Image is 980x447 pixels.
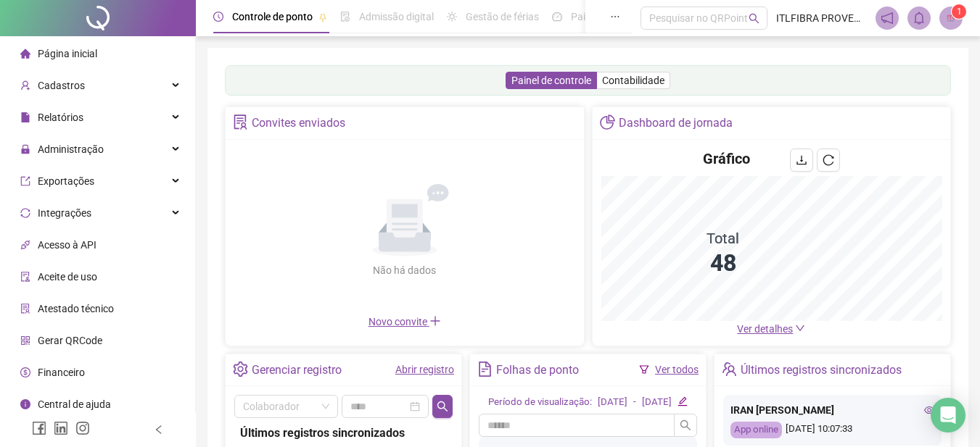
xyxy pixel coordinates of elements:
[38,303,114,314] span: Atestado técnico
[38,80,85,91] span: Cadastros
[38,271,97,283] span: Aceite de uso
[552,12,562,22] span: dashboard
[338,262,472,278] div: Não há dados
[823,154,834,166] span: reload
[38,207,91,219] span: Integrações
[20,112,30,122] span: file
[730,422,934,438] div: [DATE] 10:07:33
[881,12,894,25] span: notification
[233,362,248,377] span: setting
[318,13,327,22] span: pushpin
[924,405,934,415] span: eye
[20,399,30,409] span: info-circle
[20,304,30,314] span: solution
[619,111,733,135] div: Dashboard de jornada
[703,149,750,169] h4: Gráfico
[20,240,30,250] span: api
[488,395,592,410] div: Período de visualização:
[20,176,30,186] span: export
[38,48,97,59] span: Página inicial
[38,398,111,410] span: Central de ajuda
[730,402,934,418] div: IRAN [PERSON_NAME]
[154,425,164,435] span: left
[940,7,962,29] img: 38576
[20,49,30,59] span: home
[38,367,85,378] span: Financeiro
[737,323,805,335] a: Ver detalhes down
[796,154,807,166] span: download
[32,421,46,435] span: facebook
[20,144,30,154] span: lock
[429,315,441,327] span: plus
[678,396,687,406] span: edit
[38,239,96,251] span: Acesso à API
[395,364,454,375] a: Abrir registro
[741,358,902,383] div: Últimos registros sincronizados
[340,12,350,22] span: file-done
[54,421,68,435] span: linkedin
[252,111,345,135] div: Convites enviados
[655,364,699,375] a: Ver todos
[213,12,223,22] span: clock-circle
[20,367,30,377] span: dollar
[571,11,627,22] span: Painel do DP
[511,75,591,86] span: Painel de controle
[359,11,434,22] span: Admissão digital
[38,335,102,346] span: Gerar QRCode
[730,422,782,438] div: App online
[602,75,664,86] span: Contabilidade
[437,401,448,412] span: search
[795,323,805,333] span: down
[368,316,441,327] span: Novo convite
[776,10,867,26] span: ITLFIBRA PROVEDOR DE INTERNET
[447,12,457,22] span: sun
[20,272,30,282] span: audit
[722,362,737,377] span: team
[252,358,342,383] div: Gerenciar registro
[957,7,962,17] span: 1
[610,12,620,22] span: ellipsis
[233,114,248,130] span: solution
[496,358,579,383] div: Folhas de ponto
[20,208,30,218] span: sync
[466,11,539,22] span: Gestão de férias
[20,335,30,346] span: qrcode
[639,364,649,375] span: filter
[931,398,965,433] div: Open Intercom Messenger
[20,80,30,91] span: user-add
[598,395,627,410] div: [DATE]
[232,11,313,22] span: Controle de ponto
[38,112,83,123] span: Relatórios
[737,323,793,335] span: Ver detalhes
[477,362,493,377] span: file-text
[642,395,672,410] div: [DATE]
[913,12,926,25] span: bell
[952,4,966,19] sup: Atualize o seu contato no menu Meus Dados
[75,421,90,435] span: instagram
[38,175,94,187] span: Exportações
[38,143,104,155] span: Administração
[680,419,691,431] span: search
[600,114,615,130] span: pie-chart
[633,395,636,410] div: -
[240,424,447,442] div: Últimos registros sincronizados
[749,13,759,24] span: search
